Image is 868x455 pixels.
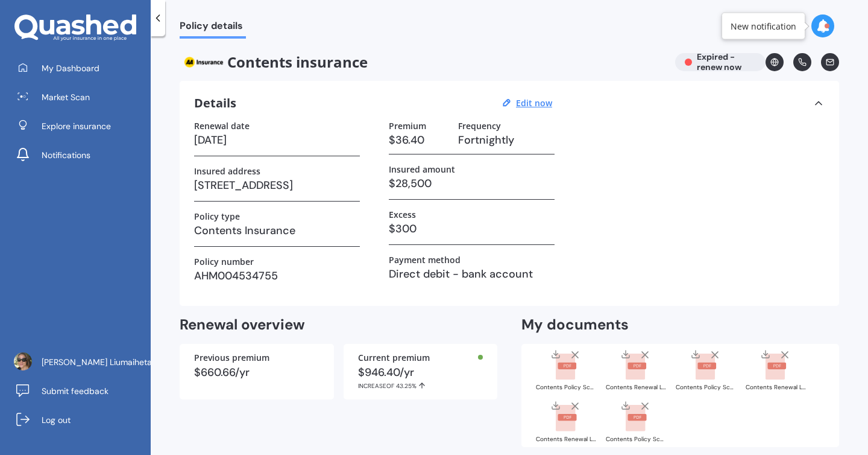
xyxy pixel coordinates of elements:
[194,367,319,378] div: $660.66/yr
[676,384,736,390] div: Contents Policy Schedule AHM004534755 (1).pdf
[396,382,417,390] span: 43.25%
[194,354,319,362] div: Previous premium
[358,382,396,390] span: INCREASE OF
[194,211,240,221] label: Policy type
[606,436,666,442] div: Contents Policy Schedule AHM004534755.pdf
[389,164,455,174] label: Insured amount
[358,367,483,390] div: $946.40/yr
[536,384,596,390] div: Contents Policy Schedule AHM004534755 (3).pdf
[389,121,426,131] label: Premium
[389,220,555,238] h3: $300
[194,95,236,111] h3: Details
[521,316,629,334] h2: My documents
[194,256,254,267] label: Policy number
[14,352,32,371] img: AOh14GiWHLUfZiAElFv6W61gNgveSr5aaZsCb2vGfqVpJQ=s96-c
[194,221,360,240] h3: Contents Insurance
[516,97,552,109] u: Edit now
[358,354,483,362] div: Current premium
[9,56,151,80] a: My Dashboard
[512,98,556,109] button: Edit now
[536,436,596,442] div: Contents Renewal Letter AHM004534755.pdf
[9,85,151,109] a: Market Scan
[42,385,108,397] span: Submit feedback
[606,384,666,390] div: Contents Renewal Letter AHM004534755 (3).pdf
[180,20,246,36] span: Policy details
[458,131,555,149] h3: Fortnightly
[389,174,555,192] h3: $28,500
[9,379,151,403] a: Submit feedback
[9,143,151,167] a: Notifications
[194,166,260,176] label: Insured address
[389,209,416,220] label: Excess
[389,255,461,265] label: Payment method
[194,121,250,131] label: Renewal date
[42,62,99,74] span: My Dashboard
[9,114,151,138] a: Explore insurance
[42,120,111,132] span: Explore insurance
[180,53,665,71] span: Contents insurance
[194,176,360,194] h3: [STREET_ADDRESS]
[42,149,90,161] span: Notifications
[194,131,360,149] h3: [DATE]
[180,316,497,334] h2: Renewal overview
[9,408,151,432] a: Log out
[731,20,796,32] div: New notification
[42,91,90,103] span: Market Scan
[458,121,501,131] label: Frequency
[180,53,227,71] img: AA.webp
[746,384,806,390] div: Contents Renewal Letter AHM004534755 (1).pdf
[194,267,360,285] h3: AHM004534755
[389,131,448,149] h3: $36.40
[42,356,225,368] span: [PERSON_NAME] Liumaihetau [PERSON_NAME]
[389,265,555,283] h3: Direct debit - bank account
[9,350,151,374] a: [PERSON_NAME] Liumaihetau [PERSON_NAME]
[42,414,71,426] span: Log out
